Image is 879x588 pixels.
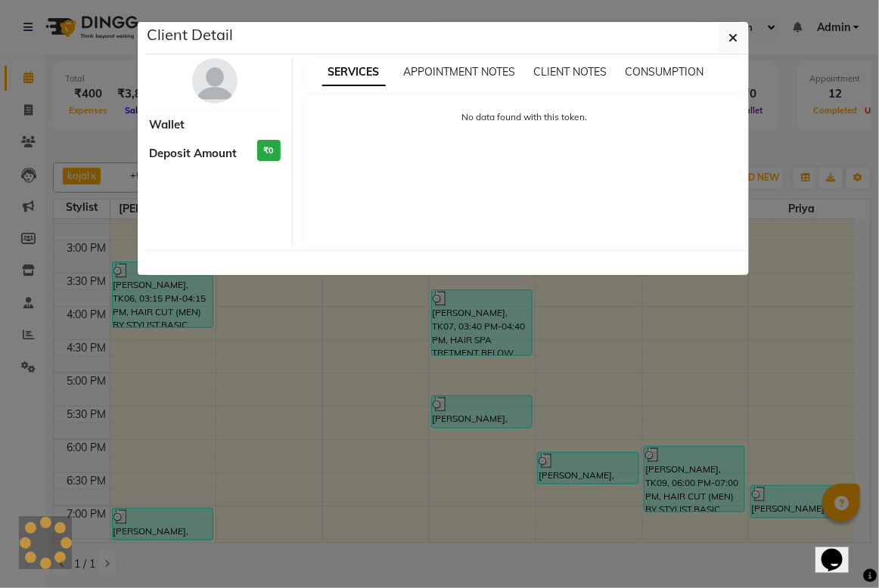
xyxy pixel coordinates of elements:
span: Deposit Amount [149,145,237,162]
span: Wallet [149,116,185,134]
iframe: chat widget [815,528,864,573]
span: CONSUMPTION [626,65,704,79]
h5: Client Detail [147,23,233,46]
span: APPOINTMENT NOTES [404,65,516,79]
h3: ₹0 [257,140,281,162]
img: avatar [192,58,238,104]
span: CLIENT NOTES [534,65,607,79]
span: SERVICES [322,59,386,86]
p: No data found with this token. [319,110,731,124]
